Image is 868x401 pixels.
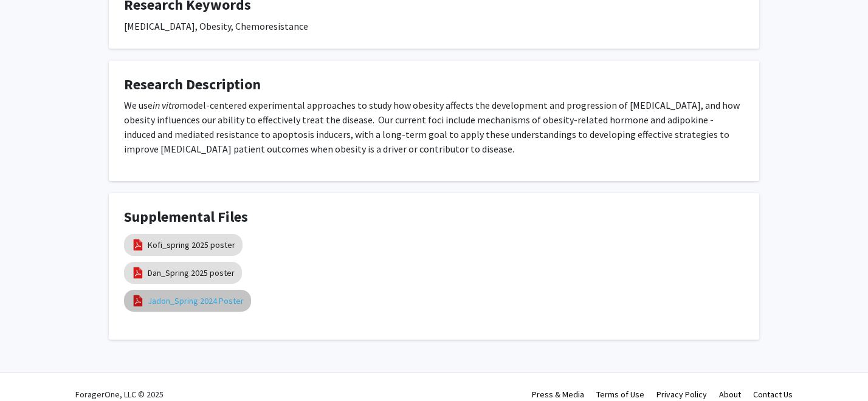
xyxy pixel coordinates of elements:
p: We use model-centered experimental approaches to study how obesity affects the development and pr... [124,98,744,156]
em: in vitro [153,99,179,111]
a: Privacy Policy [656,389,707,400]
a: Terms of Use [596,389,644,400]
div: [MEDICAL_DATA], Obesity, Chemoresistance [124,19,744,33]
a: Dan_Spring 2025 poster [148,267,235,279]
a: Contact Us [753,389,793,400]
a: About [719,389,741,400]
h4: Supplemental Files [124,208,744,226]
iframe: Chat [9,346,52,392]
h4: Research Description [124,76,744,94]
a: Kofi_spring 2025 poster [148,239,235,252]
a: Jadon_Spring 2024 Poster [148,295,244,307]
a: Press & Media [532,389,584,400]
img: pdf_icon.png [131,238,145,252]
img: pdf_icon.png [131,266,145,279]
img: pdf_icon.png [131,294,145,307]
